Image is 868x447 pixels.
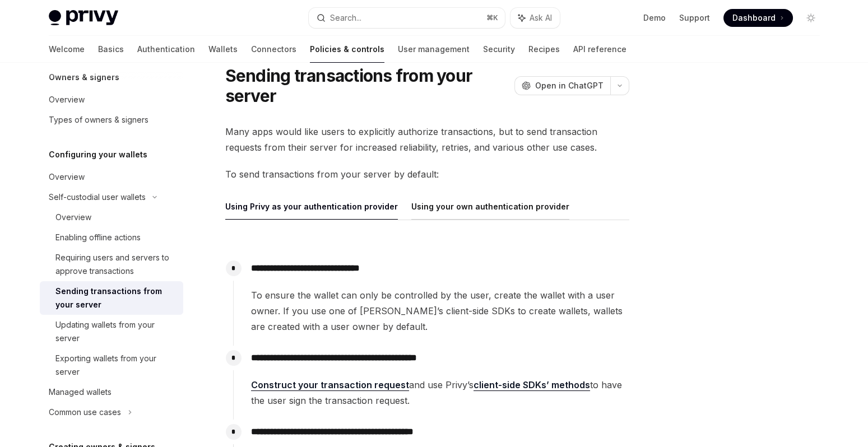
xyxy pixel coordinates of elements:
[732,12,776,24] span: Dashboard
[40,382,183,402] a: Managed wallets
[330,11,361,25] div: Search...
[251,379,409,391] a: Construct your transaction request
[40,207,183,227] a: Overview
[225,124,629,155] span: Many apps would like users to explicitly authorize transactions, but to send transaction requests...
[49,170,85,184] div: Overview
[40,248,183,281] a: Requiring users and servers to approve transactions
[398,36,470,63] a: User management
[98,36,124,63] a: Basics
[49,93,85,106] div: Overview
[510,8,560,28] button: Ask AI
[486,13,498,22] span: ⌘ K
[49,148,147,161] h5: Configuring your wallets
[55,352,177,379] div: Exporting wallets from your server
[251,287,629,334] span: To ensure the wallet can only be controlled by the user, create the wallet with a user owner. If ...
[40,90,183,110] a: Overview
[208,36,238,63] a: Wallets
[251,36,296,63] a: Connectors
[49,385,112,399] div: Managed wallets
[225,166,629,182] span: To send transactions from your server by default:
[49,10,118,26] img: light logo
[514,76,610,95] button: Open in ChatGPT
[55,318,177,345] div: Updating wallets from your server
[535,80,604,91] span: Open in ChatGPT
[49,113,148,127] div: Types of owners & signers
[528,36,560,63] a: Recipes
[40,315,183,348] a: Updating wallets from your server
[483,36,515,63] a: Security
[643,12,666,24] a: Demo
[309,8,505,28] button: Search...⌘K
[49,190,146,204] div: Self-custodial user wallets
[530,12,552,24] span: Ask AI
[49,36,85,63] a: Welcome
[55,251,177,278] div: Requiring users and servers to approve transactions
[40,281,183,315] a: Sending transactions from your server
[137,36,195,63] a: Authentication
[40,167,183,187] a: Overview
[679,12,710,24] a: Support
[40,348,183,382] a: Exporting wallets from your server
[225,66,510,106] h1: Sending transactions from your server
[40,110,183,130] a: Types of owners & signers
[49,406,121,419] div: Common use cases
[251,377,629,408] span: and use Privy’s to have the user sign the transaction request.
[411,193,569,220] button: Using your own authentication provider
[474,379,590,391] a: client-side SDKs’ methods
[55,211,91,224] div: Overview
[225,193,398,220] button: Using Privy as your authentication provider
[723,9,793,27] a: Dashboard
[40,227,183,248] a: Enabling offline actions
[573,36,626,63] a: API reference
[310,36,384,63] a: Policies & controls
[55,231,141,244] div: Enabling offline actions
[802,9,820,27] button: Toggle dark mode
[55,285,177,311] div: Sending transactions from your server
